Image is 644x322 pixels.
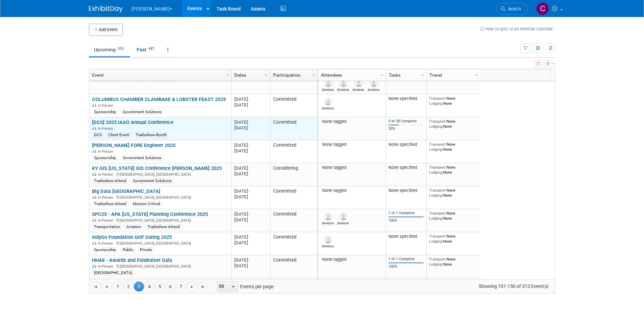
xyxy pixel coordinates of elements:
[322,87,334,92] div: Marc Coconougher
[92,165,222,171] a: KY GIS [US_STATE] GIS Conference [PERSON_NAME] 2025
[231,284,236,290] span: select
[263,69,270,79] a: Column Settings
[419,69,426,79] a: Column Settings
[320,257,383,262] div: None tagged
[92,142,175,148] a: [PERSON_NAME] FORE Engineer 2025
[388,126,424,131] div: 30%
[378,69,386,79] a: Column Settings
[248,166,249,171] span: -
[113,281,123,292] a: 1
[320,142,383,147] div: None tagged
[106,132,131,138] div: Client Event
[92,211,208,217] a: SPC25 - APA [US_STATE] Planning Conference 2025
[388,211,424,216] div: 1 of 1 Complete
[429,119,447,124] span: Transport:
[98,172,115,177] span: In-Person
[98,126,115,131] span: In-Person
[155,281,165,292] a: 5
[234,217,267,223] div: [DATE]
[234,234,267,240] div: [DATE]
[429,262,443,267] span: Lodging:
[234,148,267,154] div: [DATE]
[234,188,267,194] div: [DATE]
[121,247,136,252] div: Public
[92,270,134,275] div: [GEOGRAPHIC_DATA]
[123,281,134,292] a: 2
[473,69,480,79] a: Column Settings
[355,79,363,87] img: Jeff Borowiec
[92,172,96,176] img: In-Person Event
[234,96,267,102] div: [DATE]
[92,69,227,81] a: Event
[339,213,348,221] img: Greg Sanders
[132,43,161,56] a: Past437
[234,119,267,125] div: [DATE]
[264,72,269,78] span: Column Settings
[134,281,144,292] span: 3
[505,6,521,11] span: Search
[320,119,383,124] div: None tagged
[189,284,195,290] span: Go to the next page
[92,241,96,245] img: In-Person Event
[353,87,364,92] div: Jeff Borowiec
[98,241,115,246] span: In-Person
[147,46,156,51] span: 437
[337,221,349,225] div: Greg Sanders
[429,147,443,152] span: Lodging:
[92,126,96,130] img: In-Person Event
[92,194,228,200] div: [GEOGRAPHIC_DATA], [GEOGRAPHIC_DATA]
[234,171,267,177] div: [DATE]
[92,234,172,240] a: IndyGo Foundation Golf Outing 2025
[472,281,555,291] span: Showing 101-150 of 313 Event(s)
[92,178,128,183] div: Tradeshow-Attend
[337,87,349,92] div: Travis Vallin
[92,247,118,252] div: Sponsorship
[92,96,226,102] a: COLUMBUS CHAMBER CLAMBAKE & LOBSTER FEAST 2025
[429,234,447,239] span: Transport:
[98,149,115,154] span: In-Person
[429,170,443,175] span: Lodging:
[324,236,332,244] img: Nick Isenberg
[93,284,98,290] span: Go to the first page
[92,264,96,268] img: In-Person Event
[429,239,443,244] span: Lodging:
[388,264,424,269] div: 100%
[248,234,249,240] span: -
[321,69,381,81] a: Attendees
[270,94,317,117] td: Committed
[388,188,424,193] div: None specified
[131,201,162,206] div: Mission Critical
[429,119,478,129] div: None None
[116,46,125,51] span: 313
[322,106,334,110] div: Brian Stevens
[310,69,317,79] a: Column Settings
[234,211,267,217] div: [DATE]
[234,69,266,81] a: Dates
[388,218,424,223] div: 100%
[429,216,443,221] span: Lodging:
[248,143,249,148] span: -
[429,257,447,262] span: Transport:
[101,281,112,292] a: Go to the previous page
[98,195,115,200] span: In-Person
[92,257,172,263] a: HHAE - Awards and Fundraiser Gala
[234,125,267,131] div: [DATE]
[388,119,424,124] div: 9 of 30 Complete
[248,97,249,102] span: -
[92,119,173,125] a: [DCS] 2025 IAAO Annual Conference
[92,201,128,206] div: Tradeshow-Attend
[145,224,182,229] div: Tradeshow-Attend
[270,186,317,209] td: Committed
[92,132,104,138] div: DCS
[429,101,443,106] span: Lodging:
[234,263,267,269] div: [DATE]
[474,72,479,78] span: Column Settings
[89,6,123,13] img: ExhibitDay
[339,79,348,87] img: Travis Vallin
[144,281,154,292] a: 4
[324,79,332,87] img: Marc Coconougher
[248,212,249,217] span: -
[270,278,317,311] td: Committed
[208,281,280,292] span: Events per page
[104,284,109,290] span: Go to the previous page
